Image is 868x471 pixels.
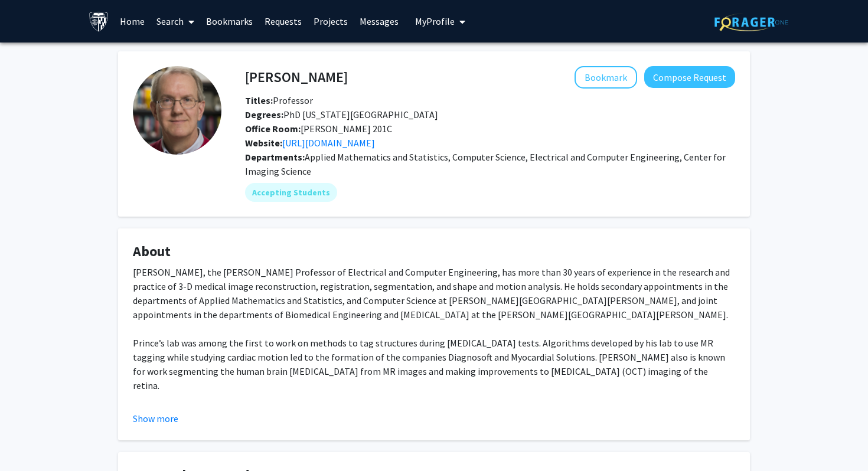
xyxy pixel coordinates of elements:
a: Messages [354,1,404,42]
span: [PERSON_NAME] 201C [245,123,392,135]
button: Compose Request to Jerry Prince [644,66,735,88]
a: Bookmarks [200,1,259,42]
img: Johns Hopkins University Logo [89,11,109,32]
a: Home [114,1,151,42]
a: Projects [308,1,354,42]
img: Profile Picture [133,66,221,155]
b: Degrees: [245,109,283,120]
button: Add Jerry Prince to Bookmarks [575,66,637,89]
mat-chip: Accepting Students [245,183,337,202]
span: PhD [US_STATE][GEOGRAPHIC_DATA] [245,109,438,120]
button: Show more [133,411,178,426]
b: Titles: [245,94,273,106]
span: Professor [245,94,313,106]
b: Office Room: [245,123,301,135]
b: Departments: [245,151,305,163]
span: Applied Mathematics and Statistics, Computer Science, Electrical and Computer Engineering, Center... [245,151,726,177]
h4: [PERSON_NAME] [245,66,348,88]
b: Website: [245,137,282,149]
h4: About [133,243,735,260]
iframe: Chat [9,418,50,462]
span: My Profile [415,15,455,27]
a: Search [151,1,200,42]
img: ForagerOne Logo [714,13,788,31]
a: Opens in a new tab [282,137,375,149]
a: Requests [259,1,308,42]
